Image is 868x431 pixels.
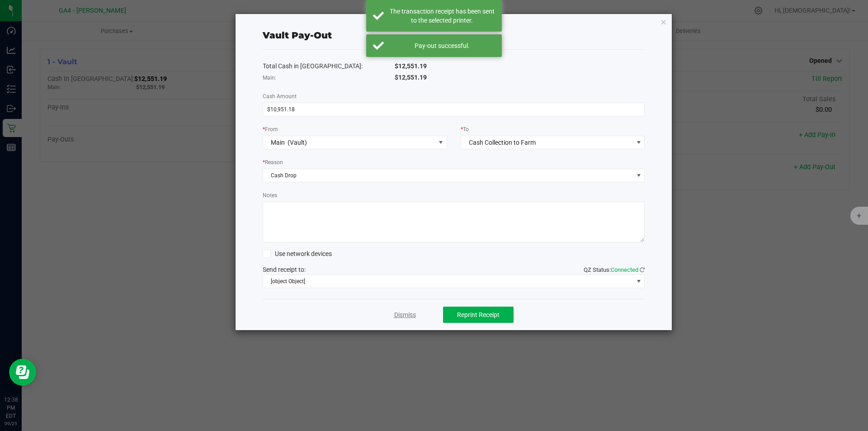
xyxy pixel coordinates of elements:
[263,62,363,70] span: Total Cash in [GEOGRAPHIC_DATA]:
[611,266,638,273] span: Connected
[395,62,427,70] span: $12,551.19
[288,139,307,146] span: (Vault)
[263,158,283,166] label: Reason
[263,125,278,133] label: From
[461,125,469,133] label: To
[389,41,495,50] div: Pay-out successful.
[263,191,277,199] label: Notes
[263,249,332,259] label: Use network devices
[263,275,633,288] span: [object Object]
[263,169,633,182] span: Cash Drop
[394,310,416,320] a: Dismiss
[395,74,427,81] span: $12,551.19
[9,359,36,386] iframe: Resource center
[469,139,536,146] span: Cash Collection to Farm
[457,311,500,318] span: Reprint Receipt
[584,266,645,273] span: QZ Status:
[263,75,276,81] span: Main:
[443,307,514,323] button: Reprint Receipt
[263,266,306,273] span: Send receipt to:
[271,139,285,146] span: Main
[389,7,495,25] div: The transaction receipt has been sent to the selected printer.
[263,93,297,99] span: Cash Amount
[263,28,332,42] div: Vault Pay-Out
